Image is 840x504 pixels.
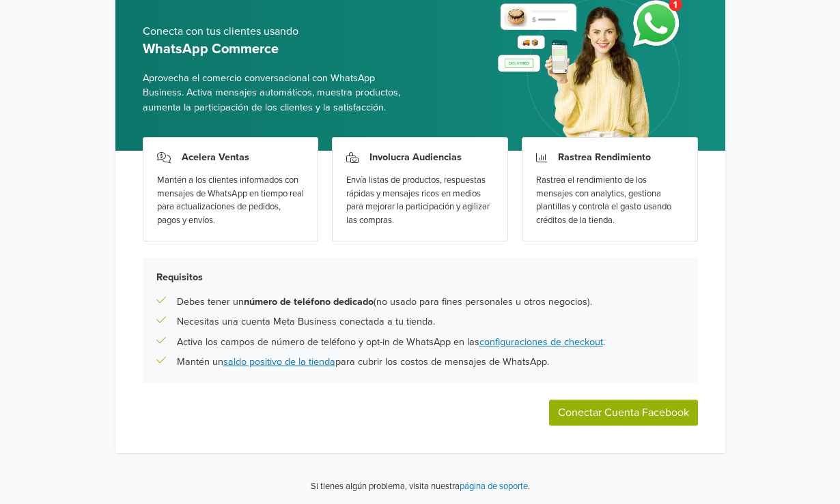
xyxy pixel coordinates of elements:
[157,174,305,227] div: Mantén a los clientes informados con mensajes de WhatsApp en tiempo real para actualizaciones de ...
[143,71,410,115] span: Aprovecha el comercio conversacional con WhatsApp Business. Activa mensajes automáticos, muestra ...
[460,481,528,492] a: página de soporte
[244,296,374,308] b: número de teléfono dedicado
[311,480,530,494] p: Si tienes algún problema, visita nuestra .
[177,355,549,370] p: Mantén un para cubrir los costos de mensajes de WhatsApp.
[143,41,410,57] h5: WhatsApp Commerce
[156,271,684,283] h5: Requisitos
[177,314,435,329] p: Necesitas una cuenta Meta Business conectada a tu tienda.
[536,174,684,227] div: Rastrea el rendimiento de los mensajes con analytics, gestiona plantillas y controla el gasto usa...
[346,174,494,227] div: Envía listas de productos, respuestas rápidas y mensajes ricos en medios para mejorar la particip...
[182,151,249,163] h3: Acelera Ventas
[558,151,651,163] h3: Rastrea Rendimiento
[177,335,605,350] p: Activa los campos de número de teléfono y opt-in de WhatsApp en las .
[223,356,335,368] a: saldo positivo de la tienda
[177,295,592,310] p: Debes tener un (no usado para fines personales u otros negocios).
[369,151,462,163] h3: Involucra Audiencias
[143,25,410,38] h5: Conecta con tus clientes usando
[549,400,698,426] button: Conectar Cuenta Facebook
[479,336,603,348] a: configuraciones de checkout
